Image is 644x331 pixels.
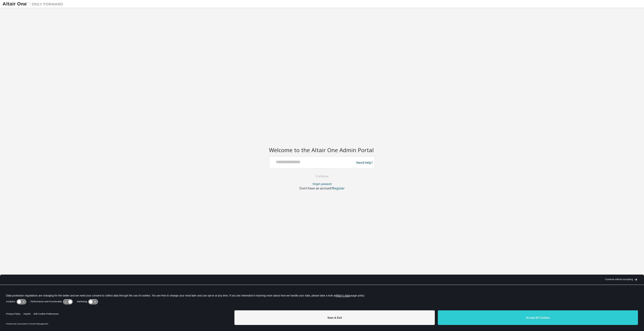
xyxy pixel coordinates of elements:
a: Forgot password [313,182,332,186]
h2: Welcome to the Altair One Admin Portal [269,146,375,153]
span: Don't have an account? [300,186,333,190]
img: Altair One [3,2,66,7]
a: Register [333,186,345,190]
